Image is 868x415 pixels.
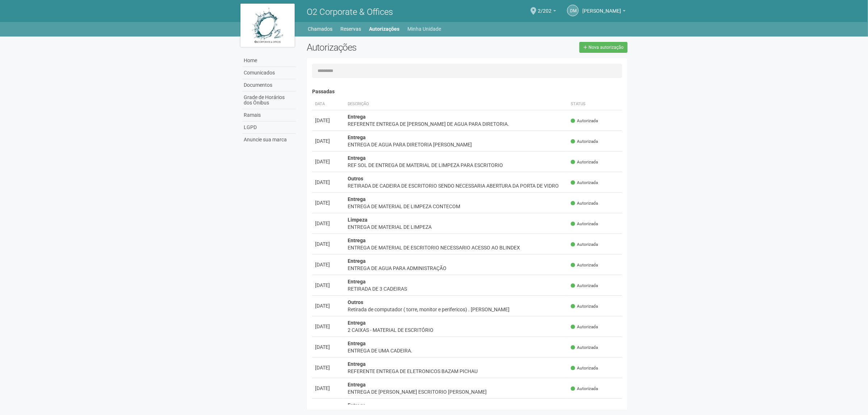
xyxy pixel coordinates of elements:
strong: Entrega [348,341,366,346]
div: [DATE] [315,137,342,145]
a: Comunicados [242,67,296,79]
span: Autorizada [571,345,598,351]
a: Ramais [242,109,296,121]
div: Retirada de computador ( torre, monitor e perifericos) . [PERSON_NAME] [348,306,565,313]
th: Status [568,98,622,110]
span: Autorizada [571,324,598,330]
a: Reservas [341,24,361,34]
div: [DATE] [315,240,342,248]
th: Data [312,98,345,110]
div: REFERENTE ENTREGA DE [PERSON_NAME] DE AGUA PARA DIRETORIA. [348,120,565,128]
div: ENTREGA DE AGUA PARA DIRETORIA [PERSON_NAME] [348,141,565,148]
span: Autorizada [571,241,598,248]
strong: Entrega [348,134,366,140]
a: Grade de Horários dos Ônibus [242,91,296,109]
div: [DATE] [315,343,342,351]
a: Minha Unidade [408,24,441,34]
div: ENTREGA DE UMA CADEIRA. [348,347,565,354]
th: Descrição [345,98,568,110]
a: Autorizações [369,24,400,34]
div: ENTREGA DE AGUA PARA ADMINISTRAÇÃO [348,265,565,272]
strong: Entrega [348,361,366,367]
strong: Entrega [348,155,366,161]
div: [DATE] [315,364,342,371]
div: [DATE] [315,261,342,268]
strong: Entrega [348,320,366,326]
span: Autorizada [571,221,598,227]
span: Autorizada [571,180,598,186]
span: Autorizada [571,365,598,371]
strong: Outros [348,299,363,305]
span: Autorizada [571,200,598,206]
div: [DATE] [315,117,342,124]
a: Chamados [308,24,333,34]
strong: Limpeza [348,217,368,223]
a: [PERSON_NAME] [582,9,626,15]
span: Autorizada [571,159,598,165]
span: Autorizada [571,303,598,309]
div: 2 CAIXAS - MATERIAL DE ESCRITÓRIO [348,326,565,334]
div: [DATE] [315,302,342,309]
span: Autorizada [571,262,598,268]
h2: Autorizações [307,42,462,53]
strong: Entrega [348,258,366,264]
div: RETIRADA DE 3 CADEIRAS [348,285,565,292]
div: REFERENTE ENTREGA DE ELETRONICOS BAZAM PICHAU [348,368,565,375]
a: Home [242,55,296,67]
h4: Passadas [312,89,622,94]
span: Autorizada [571,283,598,289]
span: Autorizada [571,118,598,124]
strong: Entrega [348,196,366,202]
div: ENTREGA DE [PERSON_NAME] ESCRITORIO [PERSON_NAME] [348,388,565,395]
strong: Entrega [348,382,366,388]
strong: Entrega [348,114,366,120]
div: [DATE] [315,179,342,186]
div: REF SOL DE ENTREGA DE MATERIAL DE LIMPEZA PARA ESCRITORIO [348,162,565,169]
div: [DATE] [315,385,342,392]
strong: Entrega [348,279,366,284]
div: RETIRADA DE CADEIRA DE ESCRITORIO SENDO NECESSARIA ABERTURA DA PORTA DE VIDRO [348,182,565,189]
div: ENTREGA DE MATERIAL DE ESCRITORIO NECESSARIO ACESSO AO BLINDEX [348,244,565,251]
div: [DATE] [315,323,342,330]
span: Nova autorização [588,45,624,50]
span: Autorizada [571,138,598,145]
a: Documentos [242,79,296,91]
img: logo.jpg [240,4,295,47]
a: DM [567,5,579,16]
div: [DATE] [315,158,342,165]
a: 2/202 [538,9,556,15]
a: LGPD [242,121,296,134]
div: [DATE] [315,282,342,289]
span: O2 Corporate & Offices [307,7,393,17]
strong: Entrega [348,402,366,408]
span: Autorizada [571,386,598,392]
div: [DATE] [315,220,342,227]
span: 2/202 [538,1,552,14]
div: [DATE] [315,199,342,206]
div: ENTREGA DE MATERIAL DE LIMPEZA [348,223,565,231]
a: Nova autorização [579,42,628,53]
div: ENTREGA DE MATERIAL DE LIMPEZA CONTECOM [348,203,565,210]
strong: Outros [348,176,363,181]
a: Anuncie sua marca [242,134,296,146]
strong: Entrega [348,238,366,243]
span: DIEGO MEDEIROS [582,1,621,14]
